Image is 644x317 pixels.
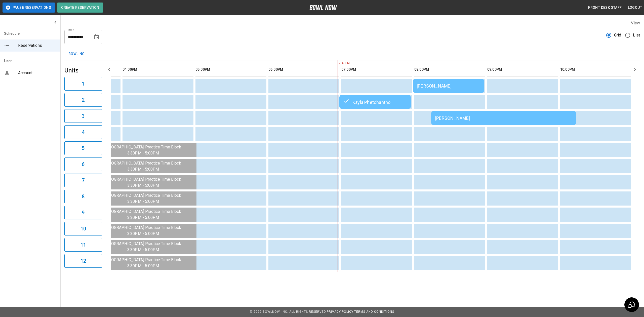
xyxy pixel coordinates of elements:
h6: 5 [82,144,85,152]
button: Create Reservation [57,3,103,13]
h6: 11 [80,241,86,249]
div: [PERSON_NAME] [435,115,572,121]
h6: 3 [82,112,85,120]
button: 4 [64,125,102,139]
h5: Units [64,66,102,74]
span: 7:48PM [338,61,339,66]
h6: 12 [80,257,86,265]
button: Front Desk Staff [586,3,624,12]
button: 9 [64,206,102,219]
h6: 10 [80,225,86,233]
button: 5 [64,141,102,155]
span: © 2022 BowlNow, Inc. All Rights Reserved. [250,310,327,313]
span: Grid [614,32,621,38]
a: Terms and Conditions [354,310,394,313]
div: Kayla Phetchantho [343,99,407,105]
div: [PERSON_NAME] [417,83,480,89]
button: 7 [64,174,102,187]
button: 3 [64,109,102,123]
span: Account [18,70,56,76]
button: Logout [626,3,644,12]
button: 6 [64,157,102,171]
span: Reservations [18,43,56,49]
button: Bowling [64,48,89,60]
h6: 9 [82,209,85,217]
button: 11 [64,238,102,252]
div: inventory tabs [64,48,640,60]
h6: 2 [82,96,85,104]
img: logo [309,5,337,10]
th: 08:00PM [414,62,485,77]
button: 8 [64,190,102,203]
button: 10 [64,222,102,235]
button: Choose date, selected date is Aug 11, 2025 [92,32,102,42]
button: Pause Reservations [3,3,55,13]
h6: 8 [82,192,85,201]
th: 09:00PM [487,62,558,77]
a: Privacy Policy [327,310,353,313]
span: List [633,32,640,38]
h6: 6 [82,160,85,168]
button: 12 [64,254,102,268]
th: 07:00PM [341,62,412,77]
h6: 7 [82,176,85,184]
h6: 4 [82,128,85,136]
th: 10:00PM [560,62,631,77]
h6: 1 [82,80,85,88]
button: 1 [64,77,102,91]
button: 2 [64,93,102,107]
label: View [631,21,640,25]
